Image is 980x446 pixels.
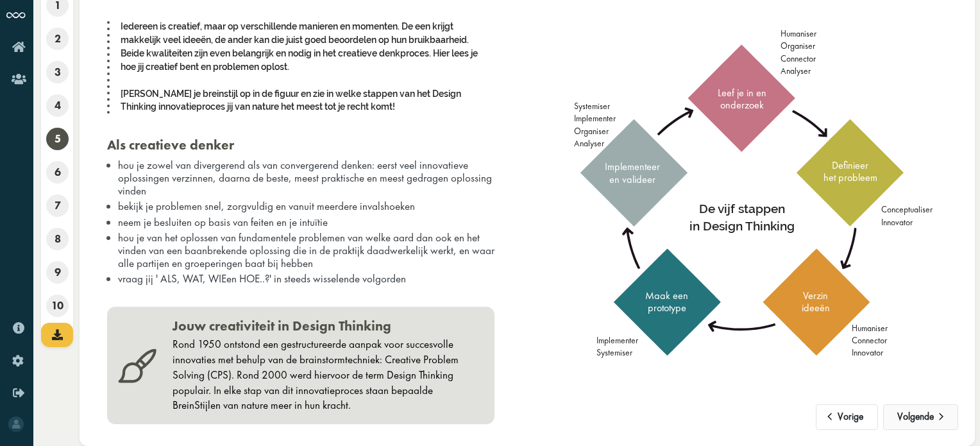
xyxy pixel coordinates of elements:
div: Connector [852,334,888,347]
div: Implementeer en valideer [598,160,667,185]
div: Conceptualiser [881,203,933,216]
span: 2 [46,28,69,50]
button: Vorige [816,404,878,430]
div: Verzin ideeën [781,289,850,314]
div: Rond 1950 ontstond een gestructureerde aanpak voor succesvolle innovaties met behulp van de brain... [173,337,462,413]
span: bekijk je problemen snel, zorgvuldig en vanuit meerdere invalshoeken [118,199,415,213]
span: vraag jij ' ALS, WAT, WIEen HOE..?' in steeds wisselende volgorden [118,271,406,286]
div: Systemiser [596,347,638,359]
div: Innovator [881,216,933,228]
button: Volgende [883,404,958,430]
div: Humaniser [781,28,816,40]
span: 6 [46,161,69,184]
span: 10 [46,295,69,317]
div: Organiser [781,40,816,52]
div: De vijf stappen in Design Thinking [674,200,810,234]
div: Analyser [781,65,816,77]
div: Leef je in en onderzoek [707,87,777,112]
h3: Jouw creativiteit in Design Thinking [173,318,462,334]
span: hou je zowel van divergerend als van convergerend denken: eerst veel innovatieve oplossingen verz... [118,158,492,198]
div: Implementer [596,334,638,347]
span: 9 [46,261,69,284]
div: Systemiser [574,100,616,112]
span: 8 [46,228,69,250]
span: neem je besluiten op basis van feiten en je intuïtie [118,215,328,229]
div: Organiser [574,125,616,137]
span: 4 [46,94,69,117]
div: Definieer het probleem [815,159,884,184]
div: Connector [781,53,816,65]
div: Innovator [852,347,888,359]
h3: Als creatieve denker [107,137,494,153]
div: Maak een prototype [632,289,702,314]
div: Iedereen is creatief, maar op verschillende manieren en momenten. De een krijgt makkelijk veel id... [107,19,494,115]
span: 5 [46,128,69,150]
div: Analyser [574,137,616,150]
span: 7 [46,194,69,217]
div: Humaniser [852,322,888,334]
div: Implementer [574,112,616,124]
span: hou je van het oplossen van fundamentele problemen van welke aard dan ook en het vinden van een b... [118,230,494,270]
span: 3 [46,61,69,83]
